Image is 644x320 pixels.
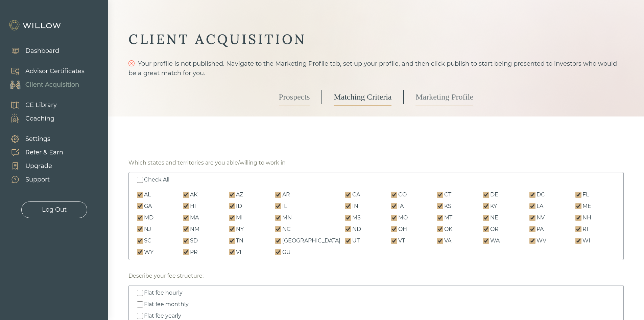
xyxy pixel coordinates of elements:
div: Log Out [42,205,67,214]
div: FL [582,191,589,199]
input: ID [229,203,235,209]
input: NE [483,215,489,221]
div: Upgrade [25,162,52,171]
div: AR [282,191,290,199]
div: UT [352,237,360,245]
a: Settings [3,132,63,146]
div: VT [398,237,405,245]
div: NJ [144,225,151,233]
div: Advisor Certificates [25,67,85,76]
input: NC [275,226,281,232]
div: OR [490,225,499,233]
div: MS [352,214,361,222]
div: Which states and territories are you able/willing to work in [128,159,286,167]
a: Matching Criteria [334,89,391,106]
div: MD [144,214,153,222]
div: LA [536,202,543,210]
input: NV [529,215,535,221]
div: [GEOGRAPHIC_DATA] [282,237,340,245]
div: Coaching [25,114,54,123]
input: SC [137,238,143,244]
input: WV [529,238,535,244]
input: NH [575,215,581,221]
input: TN [229,238,235,244]
div: MT [444,214,452,222]
div: CT [444,191,451,199]
div: NY [236,225,244,233]
div: OH [398,225,407,233]
div: NH [582,214,591,222]
input: KY [483,203,489,209]
input: ME [575,203,581,209]
input: OH [391,226,397,232]
input: IN [345,203,351,209]
div: MI [236,214,243,222]
input: LA [529,203,535,209]
input: OR [483,226,489,232]
div: VA [444,237,451,245]
div: Flat fee monthly [144,300,189,308]
input: GA [137,203,143,209]
a: Upgrade [3,159,63,173]
input: [GEOGRAPHIC_DATA] [275,238,281,244]
input: RI [575,226,581,232]
a: Advisor Certificates [3,64,85,78]
input: NJ [137,226,143,232]
input: DC [529,192,535,198]
div: MN [282,214,292,222]
div: ME [582,202,591,210]
input: AK [183,192,189,198]
div: DC [536,191,545,199]
input: AZ [229,192,235,198]
div: CLIENT ACQUISITION [128,30,624,48]
div: ND [352,225,361,233]
div: NC [282,225,291,233]
div: HI [190,202,196,210]
div: RI [582,225,588,233]
img: Willow [8,20,63,31]
div: VI [236,248,241,256]
input: DE [483,192,489,198]
div: GA [144,202,152,210]
div: Settings [25,134,50,144]
div: IL [282,202,287,210]
div: TN [236,237,243,245]
div: AK [190,191,197,199]
input: CT [437,192,443,198]
div: OK [444,225,452,233]
input: MT [437,215,443,221]
input: AL [137,192,143,198]
input: IA [391,203,397,209]
div: Your profile is not published. Navigate to the Marketing Profile tab, set up your profile, and th... [128,59,624,78]
input: IL [275,203,281,209]
div: KS [444,202,451,210]
div: SC [144,237,151,245]
div: PR [190,248,198,256]
input: MN [275,215,281,221]
div: Refer & Earn [25,148,63,157]
input: KS [437,203,443,209]
input: OK [437,226,443,232]
div: Support [25,175,50,184]
input: MO [391,215,397,221]
a: Refer & Earn [3,146,63,159]
input: GU [275,249,281,255]
div: Flat fee hourly [144,289,183,297]
input: PR [183,249,189,255]
input: MS [345,215,351,221]
div: Dashboard [25,46,59,56]
div: Describe your fee structure: [128,272,204,280]
input: NM [183,226,189,232]
div: KY [490,202,497,210]
input: Flat fee yearly [137,313,143,319]
input: CO [391,192,397,198]
input: NY [229,226,235,232]
input: VT [391,238,397,244]
div: IA [398,202,404,210]
a: CE Library [3,98,57,112]
div: WI [582,237,590,245]
input: CA [345,192,351,198]
input: MD [137,215,143,221]
span: close-circle [128,60,135,66]
input: AR [275,192,281,198]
